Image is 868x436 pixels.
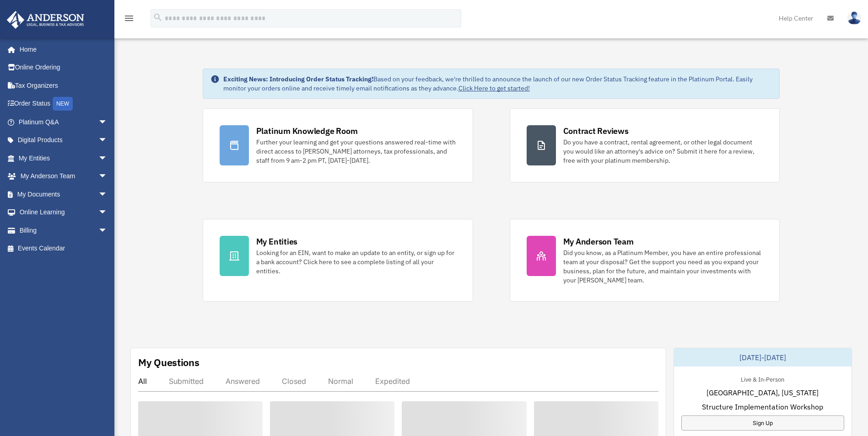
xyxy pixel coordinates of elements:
span: arrow_drop_down [98,221,117,240]
a: My Anderson Team Did you know, as a Platinum Member, you have an entire professional team at your... [510,219,780,302]
a: Contract Reviews Do you have a contract, rental agreement, or other legal document you would like... [510,108,780,182]
div: My Questions [138,356,199,369]
div: Based on your feedback, we're thrilled to announce the launch of our new Order Status Tracking fe... [223,74,772,93]
div: Expedited [375,377,410,386]
div: Did you know, as a Platinum Member, you have an entire professional team at your disposal? Get th... [563,248,763,285]
a: Platinum Q&Aarrow_drop_down [6,113,121,131]
a: My Entitiesarrow_drop_down [6,149,121,167]
div: NEW [53,97,73,111]
i: menu [124,13,135,24]
span: arrow_drop_down [98,203,117,222]
span: [GEOGRAPHIC_DATA], [US_STATE] [706,387,819,398]
div: Further your learning and get your questions answered real-time with direct access to [PERSON_NAM... [256,138,456,165]
a: My Anderson Teamarrow_drop_down [6,167,121,186]
div: Normal [328,377,353,386]
i: search [153,12,163,22]
a: Tax Organizers [6,76,121,95]
a: Digital Productsarrow_drop_down [6,131,121,149]
img: Anderson Advisors Platinum Portal [4,11,87,29]
div: Platinum Knowledge Room [256,125,358,137]
img: User Pic [847,11,861,25]
a: Order StatusNEW [6,95,121,113]
div: Looking for an EIN, want to make an update to an entity, or sign up for a bank account? Click her... [256,248,456,276]
a: Sign Up [681,415,844,431]
div: Submitted [169,377,204,386]
a: Home [6,40,117,58]
a: Click Here to get started! [458,84,530,92]
span: arrow_drop_down [98,185,117,204]
span: arrow_drop_down [98,167,117,186]
a: Online Ordering [6,58,121,77]
span: arrow_drop_down [98,131,117,150]
div: [DATE]-[DATE] [674,348,852,367]
a: My Entities Looking for an EIN, want to make an update to an entity, or sign up for a bank accoun... [203,219,473,302]
div: All [138,377,147,386]
div: Answered [226,377,260,386]
div: My Entities [256,236,297,247]
a: My Documentsarrow_drop_down [6,185,121,203]
span: arrow_drop_down [98,113,117,132]
div: Live & In-Person [733,374,792,383]
a: Online Learningarrow_drop_down [6,203,121,222]
div: Contract Reviews [563,125,629,137]
div: Closed [282,377,306,386]
a: Billingarrow_drop_down [6,221,121,239]
strong: Exciting News: Introducing Order Status Tracking! [223,75,373,83]
div: My Anderson Team [563,236,634,247]
a: menu [124,16,135,24]
span: Structure Implementation Workshop [702,401,823,412]
span: arrow_drop_down [98,149,117,168]
div: Do you have a contract, rental agreement, or other legal document you would like an attorney's ad... [563,138,763,165]
a: Platinum Knowledge Room Further your learning and get your questions answered real-time with dire... [203,108,473,182]
a: Events Calendar [6,239,121,258]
